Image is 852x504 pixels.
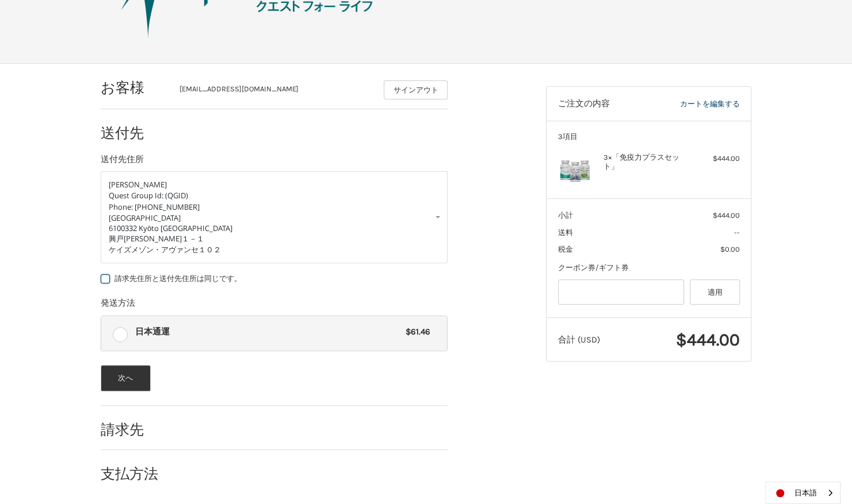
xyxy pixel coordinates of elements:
[109,179,440,191] p: [PERSON_NAME]
[720,245,740,253] span: $0.00
[558,98,643,110] h3: ご注文の内容
[766,482,840,503] a: 日本語
[558,279,685,305] input: Gift Certificate or Coupon Code
[694,153,740,164] div: $444.00
[558,262,740,274] div: クーポン券/ギフト券
[109,190,188,201] span: Quest Group Id: (QGID)
[101,171,448,264] a: Enter or select a different address
[558,132,740,141] h3: 3項目
[135,325,400,338] span: 日本通運
[179,83,373,99] div: [EMAIL_ADDRESS][DOMAIN_NAME]
[101,365,151,391] button: 次へ
[101,421,168,438] h2: 請求先
[713,211,740,220] span: $444.00
[101,153,144,171] legend: 送付先住所
[765,482,840,504] aside: Language selected: 日本語
[558,228,573,237] span: 送料
[101,274,448,283] label: 請求先住所と送付先住所は同じです。
[384,80,448,99] button: サインアウト
[765,482,840,504] div: Language
[690,279,740,305] button: 適用
[558,334,600,345] span: 合計 (USD)
[558,211,573,220] span: 小計
[101,297,135,315] legend: 発送方法
[642,98,739,110] a: カートを編集する
[109,202,200,212] span: Phone: [PHONE_NUMBER]
[101,79,168,97] h2: お客様
[109,213,440,255] div: [GEOGRAPHIC_DATA] 6100332 Kyōto [GEOGRAPHIC_DATA] 興戸[PERSON_NAME]１－１ ケイズメゾン・アヴァンセ１０２
[400,325,430,338] span: $61.46
[101,465,168,483] h2: 支払方法
[734,228,740,237] span: --
[101,124,168,142] h2: 送付先
[603,153,691,172] h4: 3×「免疫力プラスセット」
[676,329,740,350] span: $444.00
[558,245,573,253] span: 税金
